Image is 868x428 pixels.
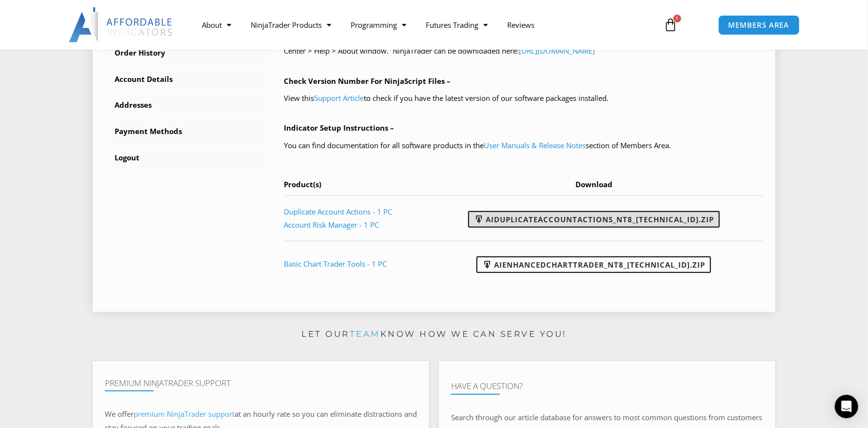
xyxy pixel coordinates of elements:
a: Addresses [105,93,270,118]
a: 1 [650,11,692,39]
nav: Menu [192,14,652,36]
b: Check Version Number For NinjaScript Files – [284,76,451,86]
a: Account Risk Manager - 1 PC [284,220,379,230]
a: Basic Chart Trader Tools - 1 PC [284,259,387,269]
a: [URL][DOMAIN_NAME] [519,46,595,56]
a: team [350,329,380,339]
a: Logout [105,145,270,171]
a: Account Details [105,67,270,92]
a: Futures Trading [416,14,497,36]
a: User Manuals & Release Notes [484,140,586,150]
a: Support Article [315,93,364,103]
p: You can find documentation for all software products in the section of Members Area. [284,139,764,153]
span: Download [575,179,612,189]
div: Open Intercom Messenger [835,395,858,418]
h4: Premium NinjaTrader Support [105,378,417,388]
img: LogoAI | Affordable Indicators – NinjaTrader [69,7,174,42]
a: About [192,14,241,36]
a: MEMBERS AREA [718,15,800,35]
span: MEMBERS AREA [729,21,789,29]
a: Payment Methods [105,119,270,144]
a: Programming [341,14,416,36]
span: 1 [673,15,681,22]
b: Indicator Setup Instructions – [284,123,395,133]
a: Duplicate Account Actions - 1 PC [284,207,393,216]
a: NinjaTrader Products [241,14,341,36]
p: View this to check if you have the latest version of our software packages installed. [284,92,764,105]
a: AIEnhancedChartTrader_NT8_[TECHNICAL_ID].zip [476,256,711,273]
h4: Have A Question? [451,381,763,391]
a: Reviews [497,14,544,36]
a: AIDuplicateAccountActions_NT8_[TECHNICAL_ID].zip [468,211,720,228]
p: Let our know how we can serve you! [93,327,775,342]
span: We offer [105,409,134,419]
a: premium NinjaTrader support [134,409,235,419]
span: Product(s) [284,179,322,189]
a: Order History [105,40,270,66]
